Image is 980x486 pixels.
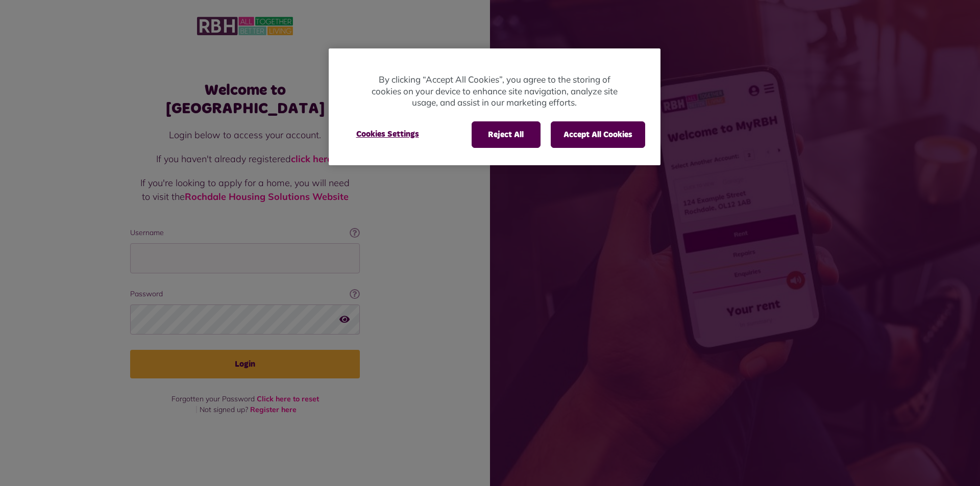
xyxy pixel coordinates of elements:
[551,121,645,148] button: Accept All Cookies
[329,48,660,165] div: Privacy
[344,121,431,147] button: Cookies Settings
[370,74,620,109] p: By clicking “Accept All Cookies”, you agree to the storing of cookies on your device to enhance s...
[329,48,660,165] div: Cookie banner
[472,121,541,148] button: Reject All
